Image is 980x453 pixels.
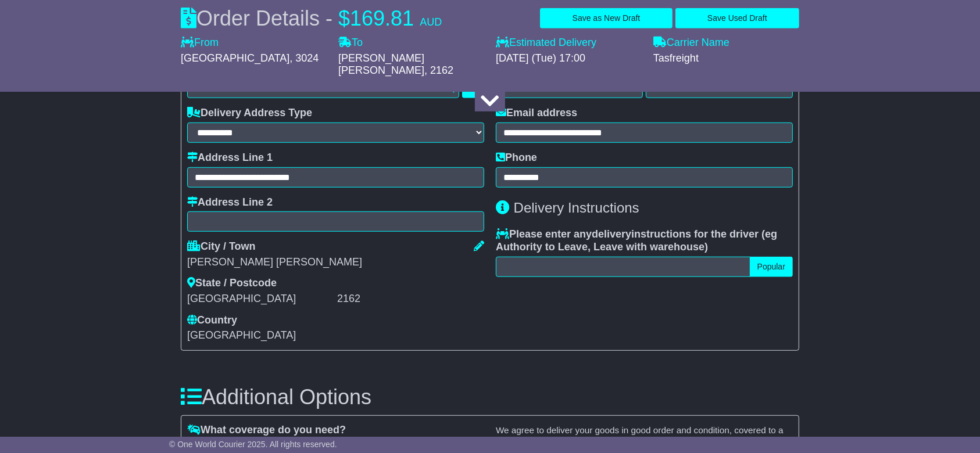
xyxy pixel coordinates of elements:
div: [GEOGRAPHIC_DATA] [187,293,334,305]
label: Carrier Name [653,37,729,49]
label: What coverage do you need? [187,424,346,437]
button: Save Used Draft [675,8,799,28]
label: Country [187,314,237,327]
label: Estimated Delivery [496,37,642,49]
label: Delivery Address Type [187,107,312,120]
button: Save as New Draft [540,8,672,28]
label: From [181,37,219,49]
label: State / Postcode [187,277,277,290]
span: eg Authority to Leave, Leave with warehouse [496,228,777,253]
span: © One World Courier 2025. All rights reserved. [169,440,337,449]
span: Delivery Instructions [514,200,639,215]
span: , 3024 [289,52,319,64]
label: City / Town [187,240,256,253]
div: Order Details - [181,6,442,31]
span: AUD [420,16,442,28]
div: [DATE] (Tue) 17:00 [496,52,642,65]
span: [GEOGRAPHIC_DATA] [187,329,296,341]
div: [PERSON_NAME] [PERSON_NAME] [187,256,484,269]
span: , 2162 [424,64,453,76]
label: Please enter any instructions for the driver ( ) [496,228,793,253]
span: [PERSON_NAME] [PERSON_NAME] [338,52,424,77]
span: 169.81 [350,6,414,30]
button: Popular [750,257,793,277]
label: Address Line 2 [187,196,273,209]
span: [GEOGRAPHIC_DATA] [181,52,289,64]
label: Email address [496,107,577,120]
h3: Additional Options [181,386,799,409]
label: Address Line 1 [187,152,273,164]
div: Tasfreight [653,52,799,65]
div: 2162 [337,293,484,305]
label: To [338,37,363,49]
span: delivery [592,228,631,240]
span: $ [338,6,350,30]
label: Phone [496,152,537,164]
